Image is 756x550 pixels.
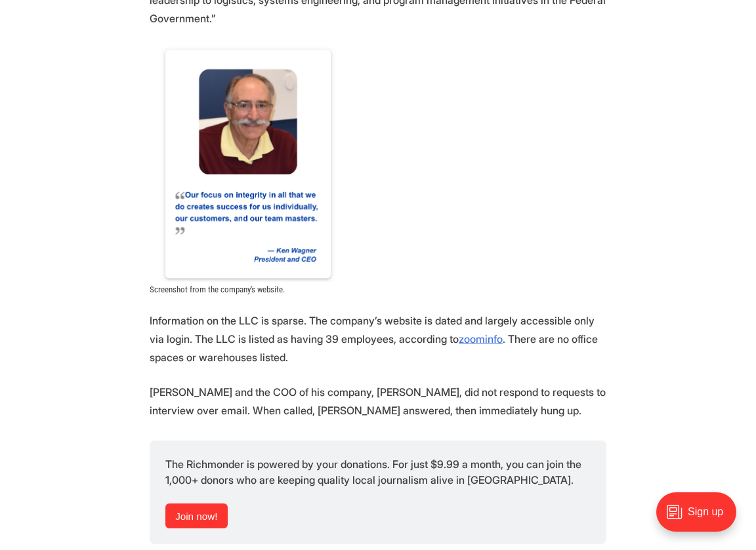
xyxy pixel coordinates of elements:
a: zoominfo [459,332,503,345]
img: IMG_2515-1.PNG [150,44,346,282]
p: Information on the LLC is sparse. The company’s website is dated and largely accessible only via ... [150,311,606,366]
figcaption: Screenshot from the company's website. [150,285,606,294]
a: Join now! [165,503,228,528]
p: [PERSON_NAME] and the COO of his company, [PERSON_NAME], did not respond to requests to interview... [150,383,606,420]
span: The Richmonder is powered by your donations. For just $9.99 a month, you can join the 1,000+ dono... [165,458,584,486]
iframe: portal-trigger [645,486,756,550]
